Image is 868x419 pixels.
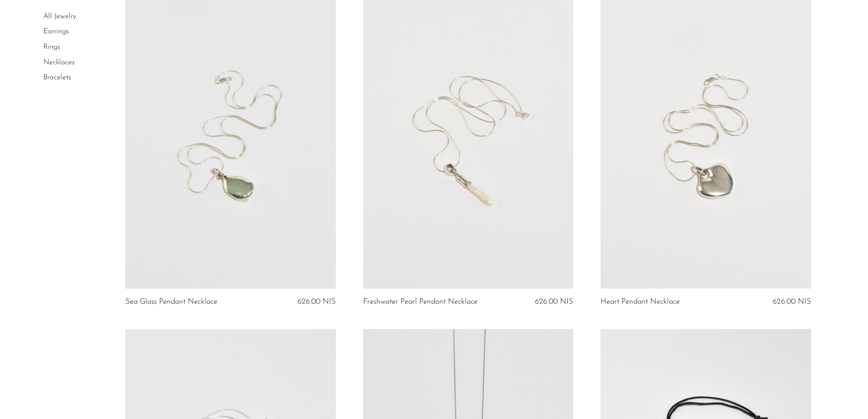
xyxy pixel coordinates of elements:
a: Bracelets [43,74,71,81]
span: 626.00 NIS [535,298,573,305]
a: Earrings [43,28,69,36]
a: Heart Pendant Necklace [601,298,680,306]
span: 626.00 NIS [298,298,336,305]
a: Rings [43,43,60,51]
a: Freshwater Pearl Pendant Necklace [363,298,478,306]
span: 626.00 NIS [773,298,811,305]
a: Necklaces [43,59,75,66]
a: Sea Glass Pendant Necklace [125,298,217,306]
a: All Jewelry [43,13,76,20]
